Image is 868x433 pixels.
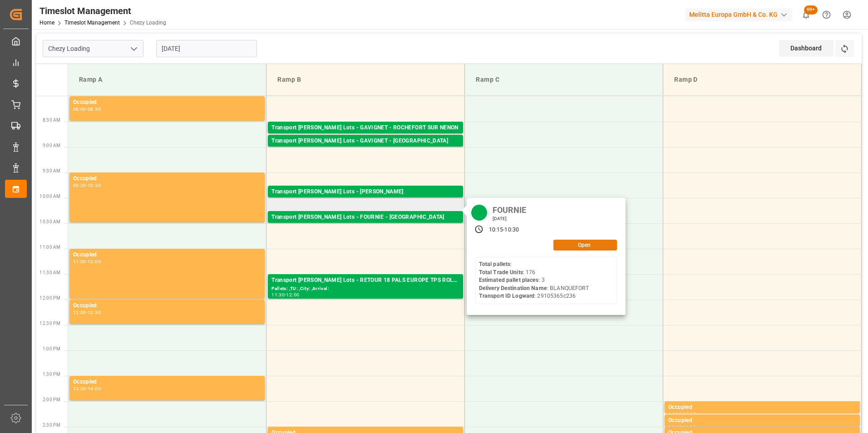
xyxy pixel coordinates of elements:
[668,412,681,416] div: 14:00
[271,276,459,285] div: Transport [PERSON_NAME] Lots - RETOUR 18 PALS EUROPE TPS ROLLIN -
[43,168,60,173] span: 9:30 AM
[671,71,854,88] div: Ramp D
[39,245,60,250] span: 11:00 AM
[479,285,547,291] b: Delivery Destination Name
[73,107,86,111] div: 08:00
[804,5,818,15] span: 99+
[271,123,459,133] div: Transport [PERSON_NAME] Lots - GAVIGNET - ROCHEFORT SUR NENON
[816,5,837,25] button: Help Center
[683,412,696,416] div: 14:15
[88,260,101,264] div: 12:00
[73,310,86,315] div: 12:00
[271,146,459,153] div: Pallets: 16,TU: 626,City: [GEOGRAPHIC_DATA],Arrival: [DATE] 00:00:00
[127,42,140,56] button: open menu
[504,226,519,234] div: 10:30
[39,219,60,224] span: 10:30 AM
[286,293,299,297] div: 12:00
[43,40,143,57] input: Type to search/select
[43,346,60,351] span: 1:00 PM
[479,293,535,299] b: Transport ID Logward
[73,183,86,187] div: 09:30
[553,240,617,251] button: Open
[86,260,88,264] div: -
[479,269,523,276] b: Total Trade Units
[683,425,696,429] div: 14:30
[472,71,656,88] div: Ramp C
[88,310,101,315] div: 12:30
[479,261,589,300] div: : : 176 : 3 : BLANQUEFORT : 29105365c236
[271,285,459,293] div: Pallets: ,TU: ,City: ,Arrival:
[75,71,259,88] div: Ramp A
[271,187,459,197] div: Transport [PERSON_NAME] Lots - [PERSON_NAME]
[274,71,457,88] div: Ramp B
[73,301,261,310] div: Occupied
[88,387,101,391] div: 14:00
[39,321,60,326] span: 12:30 PM
[64,20,120,26] a: Timeslot Management
[681,412,683,416] div: -
[73,251,261,260] div: Occupied
[271,213,459,222] div: Transport [PERSON_NAME] Lots - FOURNIE - [GEOGRAPHIC_DATA]
[156,40,257,57] input: DD-MM-YYYY
[681,425,683,429] div: -
[39,295,60,300] span: 12:00 PM
[271,133,459,140] div: Pallets: 3,TU: 130,City: ROCHEFORT SUR NENON,Arrival: [DATE] 00:00:00
[668,416,856,425] div: Occupied
[686,8,792,21] div: Melitta Europa GmbH & Co. KG
[668,425,681,429] div: 14:15
[271,137,459,146] div: Transport [PERSON_NAME] Lots - GAVIGNET - [GEOGRAPHIC_DATA]
[88,107,101,111] div: 08:30
[86,183,88,187] div: -
[86,107,88,111] div: -
[39,4,166,18] div: Timeslot Management
[88,183,101,187] div: 10:30
[271,222,459,230] div: Pallets: ,TU: 176,City: [GEOGRAPHIC_DATA],Arrival: [DATE] 00:00:00
[43,423,60,428] span: 2:30 PM
[503,226,504,234] div: -
[39,194,60,199] span: 10:00 AM
[43,397,60,402] span: 2:00 PM
[73,260,86,264] div: 11:00
[73,387,86,391] div: 13:30
[489,202,530,216] div: FOURNIE
[39,20,54,26] a: Home
[779,40,833,57] div: Dashboard
[489,216,530,222] div: [DATE]
[73,378,261,387] div: Occupied
[686,6,796,23] button: Melitta Europa GmbH & Co. KG
[271,293,285,297] div: 11:30
[796,5,816,25] button: show 100 new notifications
[73,174,261,183] div: Occupied
[86,310,88,315] div: -
[43,118,60,123] span: 8:30 AM
[489,226,503,234] div: 10:15
[43,143,60,148] span: 9:00 AM
[479,277,539,283] b: Estimated pallet places
[285,293,286,297] div: -
[73,98,261,107] div: Occupied
[39,270,60,275] span: 11:30 AM
[479,261,511,267] b: Total pallets
[86,387,88,391] div: -
[668,403,856,412] div: Occupied
[271,197,459,204] div: Pallets: 5,TU: 296,City: CARQUEFOU,Arrival: [DATE] 00:00:00
[43,372,60,377] span: 1:30 PM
